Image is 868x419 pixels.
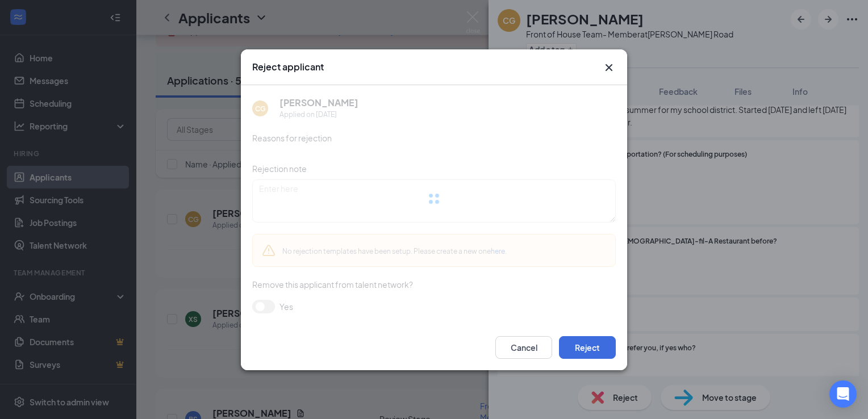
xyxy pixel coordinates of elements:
button: Reject [559,336,616,359]
button: Cancel [495,336,552,359]
h3: Reject applicant [252,61,324,73]
svg: Cross [602,61,616,74]
div: Open Intercom Messenger [829,380,857,408]
button: Close [602,61,616,74]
